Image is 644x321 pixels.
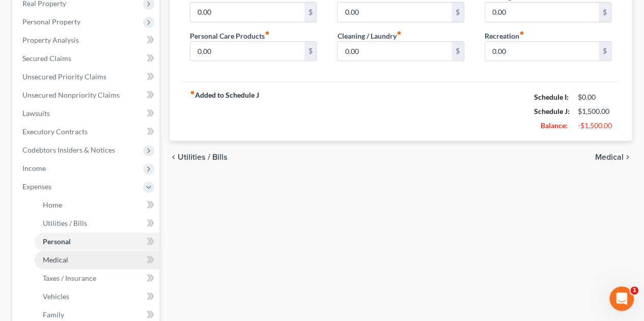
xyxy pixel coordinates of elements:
[630,286,638,295] span: 1
[609,286,634,311] iframe: Intercom live chat
[338,42,451,61] input: --
[14,31,159,49] a: Property Analysis
[43,219,87,227] span: Utilities / Bills
[190,31,270,41] label: Personal Care Products
[190,42,304,61] input: --
[534,93,569,101] strong: Schedule I:
[35,214,159,232] a: Utilities / Bills
[578,121,611,131] div: -$1,500.00
[599,42,611,61] div: $
[534,107,570,115] strong: Schedule J:
[22,145,115,154] span: Codebtors Insiders & Notices
[43,200,62,209] span: Home
[22,17,80,26] span: Personal Property
[485,42,599,61] input: --
[578,92,611,102] div: $0.00
[599,3,611,22] div: $
[43,255,68,264] span: Medical
[170,153,228,161] button: chevron_left Utilities / Bills
[14,86,159,104] a: Unsecured Nonpriority Claims
[519,31,524,36] i: fiber_manual_record
[35,196,159,214] a: Home
[22,127,88,136] span: Executory Contracts
[35,287,159,306] a: Vehicles
[178,153,228,161] span: Utilities / Bills
[578,106,611,116] div: $1,500.00
[22,72,106,81] span: Unsecured Priority Claims
[190,90,195,95] i: fiber_manual_record
[452,42,464,61] div: $
[396,31,401,36] i: fiber_manual_record
[14,104,159,123] a: Lawsuits
[35,269,159,287] a: Taxes / Insurance
[595,153,632,161] button: Medical chevron_right
[265,31,270,36] i: fiber_manual_record
[190,3,304,22] input: --
[22,91,120,99] span: Unsecured Nonpriority Claims
[35,232,159,251] a: Personal
[22,182,51,191] span: Expenses
[304,42,317,61] div: $
[304,3,317,22] div: $
[43,310,64,319] span: Family
[624,153,632,161] i: chevron_right
[190,90,259,133] strong: Added to Schedule J
[541,121,568,130] strong: Balance:
[485,31,524,41] label: Recreation
[22,54,71,63] span: Secured Claims
[452,3,464,22] div: $
[22,164,46,172] span: Income
[35,251,159,269] a: Medical
[170,153,178,161] i: chevron_left
[43,237,71,246] span: Personal
[43,274,96,282] span: Taxes / Insurance
[485,3,599,22] input: --
[14,68,159,86] a: Unsecured Priority Claims
[22,109,50,118] span: Lawsuits
[338,3,451,22] input: --
[22,36,79,44] span: Property Analysis
[337,31,401,41] label: Cleaning / Laundry
[14,49,159,68] a: Secured Claims
[14,123,159,141] a: Executory Contracts
[595,153,624,161] span: Medical
[43,292,69,301] span: Vehicles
